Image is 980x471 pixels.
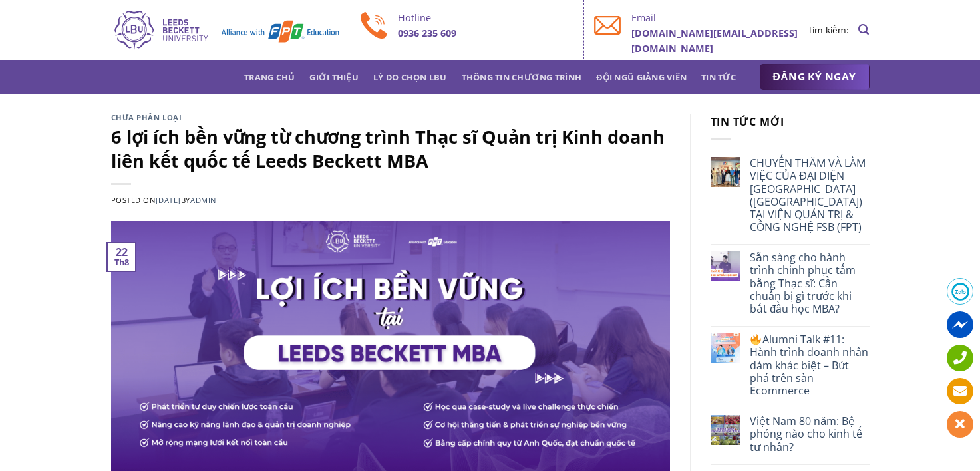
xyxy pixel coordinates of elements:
a: Lý do chọn LBU [373,65,447,89]
a: Thông tin chương trình [462,65,582,89]
p: Email [631,10,808,25]
span: by [181,195,216,205]
img: 🔥 [750,334,761,345]
li: Tìm kiếm: [808,23,849,37]
img: Thạc sĩ Quản trị kinh doanh Quốc tế [111,9,341,51]
span: Tin tức mới [711,114,785,129]
b: [DOMAIN_NAME][EMAIL_ADDRESS][DOMAIN_NAME] [631,27,798,55]
a: admin [190,195,216,205]
a: Giới thiệu [309,65,359,89]
a: Alumni Talk #11: Hành trình doanh nhân dám khác biệt – Bứt phá trên sàn Ecommerce [750,333,869,397]
span: ĐĂNG KÝ NGAY [773,69,856,85]
h1: 6 lợi ích bền vững từ chương trình Thạc sĩ Quản trị Kinh doanh liên kết quốc tế Leeds Beckett MBA [111,125,670,172]
a: [DATE] [156,195,181,205]
a: Chưa phân loại [111,112,182,122]
a: Tin tức [701,65,736,89]
a: Trang chủ [244,65,295,89]
a: Sẵn sàng cho hành trình chinh phục tấm bằng Thạc sĩ: Cần chuẩn bị gì trước khi bắt đầu học MBA? [750,251,869,315]
span: Posted on [111,195,181,205]
a: ĐĂNG KÝ NGAY [760,64,870,90]
a: Việt Nam 80 năm: Bệ phóng nào cho kinh tế tư nhân? [750,415,869,454]
b: 0936 235 609 [398,27,456,39]
a: CHUYẾN THĂM VÀ LÀM VIỆC CỦA ĐẠI DIỆN [GEOGRAPHIC_DATA] ([GEOGRAPHIC_DATA]) TẠI VIỆN QUẢN TRỊ & CÔ... [750,157,869,234]
a: Search [858,17,869,43]
a: Đội ngũ giảng viên [596,65,687,89]
p: Hotline [398,10,574,25]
